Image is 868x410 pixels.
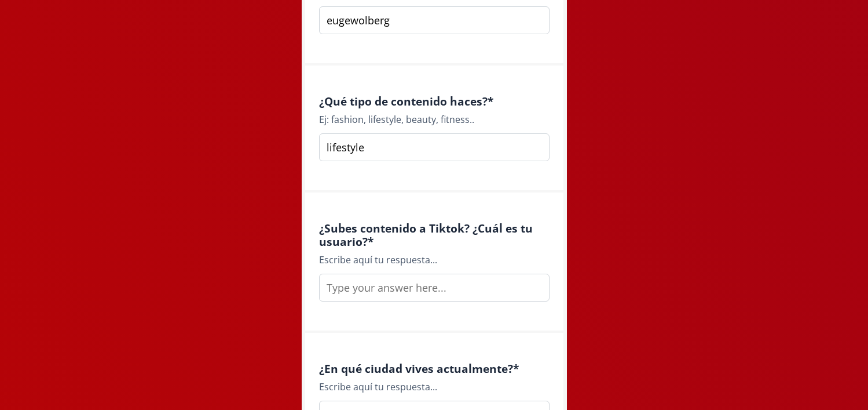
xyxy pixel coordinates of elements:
[319,253,550,267] div: Escribe aquí tu respuesta...
[319,95,550,108] h4: ¿Qué tipo de contenido haces? *
[319,222,550,248] h4: ¿Subes contenido a Tiktok? ¿Cuál es tu usuario? *
[319,362,550,375] h4: ¿En qué ciudad vives actualmente? *
[319,6,550,34] input: Type your answer here...
[319,133,550,161] input: Type your answer here...
[319,274,550,302] input: Type your answer here...
[319,113,550,126] div: Ej: fashion, lifestyle, beauty, fitness..
[319,380,550,394] div: Escribe aquí tu respuesta...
